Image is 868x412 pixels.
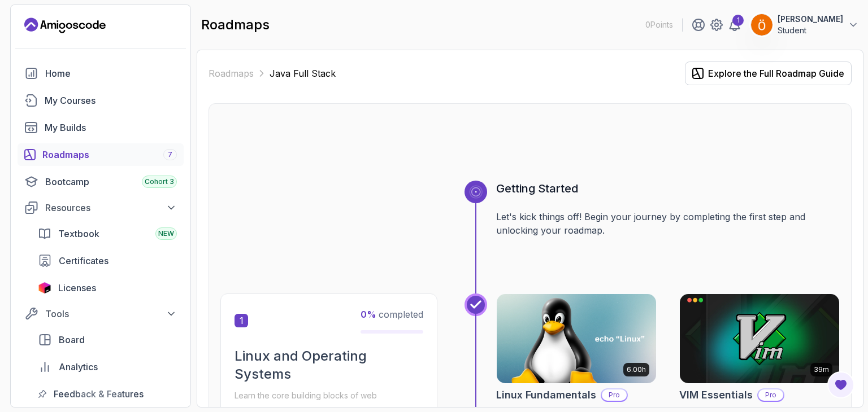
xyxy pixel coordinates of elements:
[18,170,184,193] a: bootcamp
[778,25,843,36] p: Student
[645,19,673,30] p: 0 Points
[24,16,106,34] a: Landing page
[45,307,177,321] div: Tools
[679,387,753,403] h2: VIM Essentials
[778,14,843,25] p: [PERSON_NAME]
[602,389,627,401] p: Pro
[18,116,184,139] a: builds
[31,383,184,405] a: feedback
[680,294,839,383] img: VIM Essentials card
[168,150,172,159] span: 7
[361,309,423,320] span: completed
[496,210,840,237] p: Let's kick things off! Begin your journey by completing the first step and unlocking your roadmap.
[270,67,336,80] p: Java Full Stack
[627,365,646,374] p: 6.00h
[54,387,144,401] span: Feedback & Features
[496,181,840,196] h3: Getting Started
[38,282,51,293] img: jetbrains icon
[18,304,184,324] button: Tools
[31,277,184,299] a: licenses
[18,198,184,218] button: Resources
[45,94,177,107] div: My Courses
[361,309,376,320] span: 0 %
[42,148,177,161] div: Roadmaps
[758,389,783,401] p: Pro
[31,249,184,272] a: certificates
[496,387,596,403] h2: Linux Fundamentals
[58,227,99,240] span: Textbook
[751,14,772,36] img: user profile image
[31,356,184,378] a: analytics
[45,175,177,189] div: Bootcamp
[235,347,423,383] h2: Linux and Operating Systems
[158,229,174,238] span: NEW
[201,16,270,34] h2: roadmaps
[708,67,844,80] div: Explore the Full Roadmap Guide
[59,360,98,374] span: Analytics
[827,371,854,398] button: Open Feedback Button
[31,328,184,351] a: board
[732,15,744,26] div: 1
[59,254,108,268] span: Certificates
[685,62,852,85] button: Explore the Full Roadmap Guide
[45,67,177,80] div: Home
[31,222,184,245] a: textbook
[750,14,859,36] button: user profile image[PERSON_NAME]Student
[18,62,184,85] a: home
[145,177,174,186] span: Cohort 3
[209,67,254,80] a: Roadmaps
[497,294,656,383] img: Linux Fundamentals card
[58,281,96,295] span: Licenses
[18,143,184,166] a: roadmaps
[59,333,85,347] span: Board
[45,121,177,134] div: My Builds
[235,314,248,327] span: 1
[18,89,184,112] a: courses
[45,201,177,214] div: Resources
[728,18,741,32] a: 1
[814,365,829,374] p: 39m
